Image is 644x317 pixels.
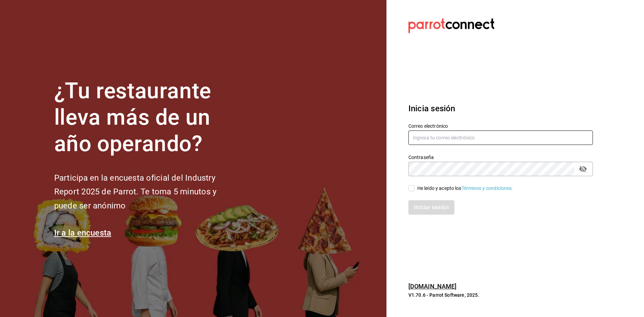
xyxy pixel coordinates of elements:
[54,171,239,213] h2: Participa en la encuesta oficial del Industry Report 2025 de Parrot. Te toma 5 minutos y puede se...
[408,124,593,128] label: Correo electrónico
[408,102,593,115] h3: Inicia sesión
[54,78,239,157] h1: ¿Tu restaurante lleva más de un año operando?
[462,185,513,191] a: Términos y condiciones.
[417,185,513,192] div: He leído y acepto los
[577,163,589,175] button: passwordField
[408,292,593,298] p: V1.70.6 - Parrot Software, 2025.
[54,228,111,238] a: Ir a la encuesta
[408,283,457,290] a: [DOMAIN_NAME]
[408,155,593,160] label: Contraseña
[408,131,593,145] input: Ingresa tu correo electrónico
